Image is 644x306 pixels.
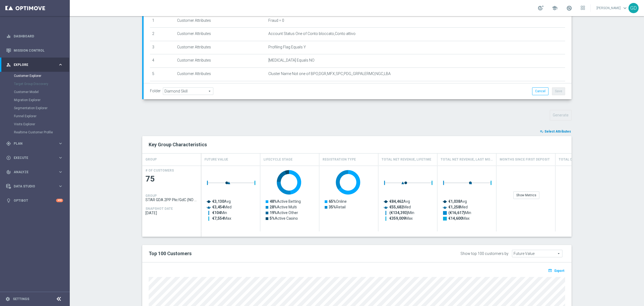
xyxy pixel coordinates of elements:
div: Plan [6,141,58,146]
tspan: (€16,617) [448,211,465,215]
a: Settings [13,297,29,301]
div: Visits Explorer [14,120,69,128]
h4: GROUP [145,155,157,164]
span: [MEDICAL_DATA] Equals NO [268,58,314,63]
text: Active Casino [270,216,298,220]
text: Max [448,216,470,220]
tspan: 19% [270,211,277,215]
i: keyboard_arrow_right [58,62,63,67]
div: Realtime Customer Profile [14,128,69,136]
div: Show top 100 customers by [460,251,508,256]
i: track_changes [6,170,11,175]
button: person_search Explore keyboard_arrow_right [6,63,63,67]
a: Segmentation Explorer [14,106,56,110]
i: playlist_add_check [540,130,544,133]
td: Customer Attributes [175,28,266,41]
h2: Key Group Characteristics [149,141,565,148]
button: play_circle_outline Execute keyboard_arrow_right [6,156,63,160]
h4: Total Net Revenue, Lifetime [382,155,431,164]
span: STAR GDA 2PP Pkr/GdC (NO Verticalisti Pkr e GdC) [145,198,198,202]
h4: # OF CUSTOMERS [145,169,174,172]
text: Max [212,216,231,220]
text: Max [389,216,413,220]
tspan: €84,462 [389,199,403,204]
td: Customer Attributes [175,14,266,28]
button: track_changes Analyze keyboard_arrow_right [6,170,63,174]
tspan: (€134,393) [389,211,408,215]
i: open_in_browser [548,268,554,273]
td: Customer Attributes [175,54,266,68]
span: school [552,5,558,11]
h2: Top 100 Customers [149,250,388,257]
i: keyboard_arrow_right [58,155,63,160]
td: Customer Attributes [175,41,266,54]
h4: Months Since First Deposit [500,155,550,164]
button: Generate [550,110,572,120]
tspan: €14,600 [448,216,462,220]
i: play_circle_outline [6,155,11,160]
tspan: 28% [270,205,277,209]
div: Migration Explorer [14,96,69,104]
button: Cancel [532,87,548,95]
td: 6 [150,81,175,94]
a: Funnel Explorer [14,114,56,118]
h4: SNAPSHOT DATE [145,207,173,211]
a: Customer Model [14,90,56,94]
div: Target Group Discovery [14,80,69,88]
td: Customer Attributes [175,67,266,81]
tspan: €359,009 [389,216,405,220]
span: Data Studio [14,185,58,188]
i: settings [5,297,10,301]
button: Mission Control [6,48,63,53]
a: Realtime Customer Profile [14,130,56,134]
button: equalizer Dashboard [6,34,63,38]
div: Customer Model [14,88,69,96]
button: open_in_browser Export [547,267,565,274]
tspan: 35% [329,205,336,209]
h4: Lifecycle Stage [264,155,292,164]
tspan: €1,038 [448,199,460,204]
i: person_search [6,62,11,67]
a: Optibot [14,193,56,208]
text: Retail [329,205,346,209]
text: Med [212,205,232,209]
tspan: 65% [329,199,336,204]
tspan: €55,682 [389,205,403,209]
td: 3 [150,41,175,54]
tspan: €3,130 [212,199,224,204]
h4: GROUP [145,194,157,198]
td: Customer Attributes [175,81,266,94]
span: Select Attributes [544,130,571,133]
tspan: 5% [270,216,275,220]
button: Data Studio keyboard_arrow_right [6,184,63,188]
div: lightbulb Optibot +10 [6,198,63,203]
div: Data Studio [6,184,58,189]
text: Avg [389,199,410,204]
h4: Future Value [204,155,228,164]
span: Explore [14,63,58,66]
div: Dashboard [6,29,63,43]
span: Account Status One of Conto bloccato,Conto attivo [268,31,356,36]
div: Segmentation Explorer [14,104,69,112]
span: 75 [145,174,198,184]
span: keyboard_arrow_down [622,5,628,11]
div: Show Metrics [513,191,539,199]
div: Execute [6,155,58,160]
span: Profiling Flag Equals Y [268,45,306,49]
tspan: €3,454 [212,205,224,209]
button: playlist_add_check Select Attributes [539,129,572,134]
i: lightbulb [6,198,11,203]
a: Dashboard [14,29,63,43]
div: gps_fixed Plan keyboard_arrow_right [6,141,63,146]
text: Min [389,211,414,215]
text: Active Betting [270,199,301,204]
a: [PERSON_NAME]keyboard_arrow_down [596,4,628,12]
text: Med [389,205,411,209]
text: Avg [448,199,467,204]
a: Mission Control [14,43,63,58]
td: 4 [150,54,175,68]
a: Migration Explorer [14,98,56,102]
